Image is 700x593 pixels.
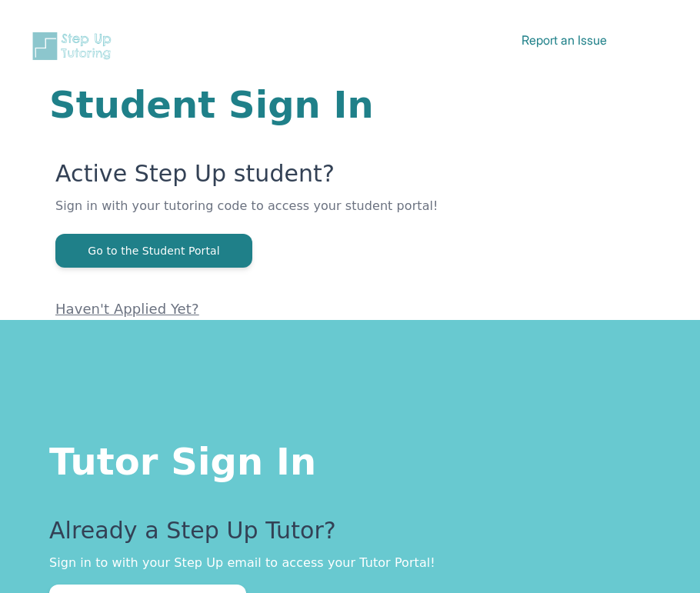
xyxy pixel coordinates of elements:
[55,234,252,268] button: Go to the Student Portal
[49,517,651,554] p: Already a Step Up Tutor?
[49,437,651,480] h1: Tutor Sign In
[522,32,607,48] a: Report an Issue
[31,31,117,62] img: Step Up Tutoring horizontal logo
[49,554,651,572] p: Sign in to with your Step Up email to access your Tutor Portal!
[55,243,252,258] a: Go to the Student Portal
[55,197,651,234] p: Sign in with your tutoring code to access your student portal!
[49,86,651,123] h1: Student Sign In
[55,160,651,197] p: Active Step Up student?
[55,301,199,317] a: Haven't Applied Yet?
